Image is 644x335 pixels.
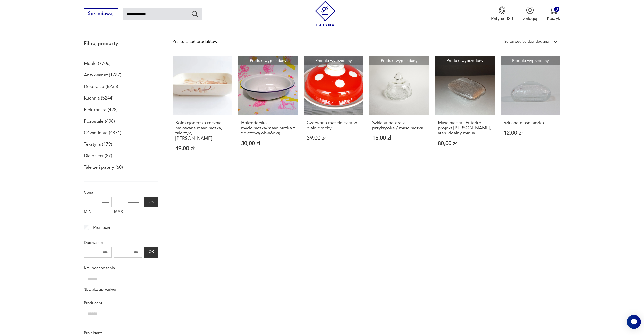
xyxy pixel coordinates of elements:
[491,6,513,22] button: Patyna B2B
[84,265,158,271] p: Kraj pochodzenia
[438,120,492,136] h3: Maselniczka "Futerko" - projekt [PERSON_NAME], stan idealny minus
[191,10,198,17] button: Szukaj
[307,135,361,141] p: 39,00 zł
[369,56,429,163] a: Produkt wyprzedanySzklana patera z przykrywką / maselniczkaSzklana patera z przykrywką / maselnic...
[93,224,110,231] p: Promocja
[175,120,230,141] h3: Kolekcjonerska ręcznie malowana maselniczka, talerzyk, [PERSON_NAME]
[84,207,112,217] label: MIN
[554,7,559,12] div: 0
[114,207,142,217] label: MAX
[438,141,492,146] p: 80,00 zł
[175,146,230,151] p: 49,00 zł
[144,197,158,207] button: OK
[435,56,495,163] a: Produkt wyprzedanyMaselniczka "Futerko" - projekt Jan Drost HSG Ząbkowice, stan idealny minusMase...
[547,16,560,22] p: Koszyk
[523,16,537,22] p: Zaloguj
[173,56,232,163] a: Kolekcjonerska ręcznie malowana maselniczka, talerzyk, Włocławek KołoKolekcjonerska ręcznie malow...
[523,6,537,22] button: Zaloguj
[84,59,111,68] a: Meble (7706)
[491,16,513,22] p: Patyna B2B
[84,106,118,114] a: Elektronika (428)
[241,141,295,146] p: 30,00 zł
[547,6,560,22] button: 0Koszyk
[504,120,558,125] h3: Szklana maselniczka
[550,6,557,14] img: Ikona koszyka
[144,247,158,258] button: OK
[84,300,158,306] p: Producent
[84,94,114,103] a: Kuchnia (5244)
[84,8,118,19] button: Sprzedawaj
[491,6,513,22] a: Ikona medaluPatyna B2B
[238,56,298,163] a: Produkt wyprzedanyHolenderska mydelniczka/maselniczka z fioletową obwódkąHolenderska mydelniczka/...
[498,6,506,14] img: Ikona medalu
[372,120,426,131] h3: Szklana patera z przykrywką / maselniczka
[84,71,121,80] a: Antykwariat (1787)
[84,117,115,126] a: Pozostałe (498)
[504,130,558,136] p: 12,00 zł
[84,163,123,172] a: Talerze i patery (60)
[84,287,158,292] p: Nie znaleziono wyników
[304,56,363,163] a: Produkt wyprzedanyCzerwona maselniczka w białe grochyCzerwona maselniczka w białe grochy39,00 zł
[372,135,426,141] p: 15,00 zł
[241,120,295,136] h3: Holenderska mydelniczka/maselniczka z fioletową obwódką
[173,38,217,45] div: Znaleziono 6 produktów
[501,56,560,163] a: Produkt wyprzedanySzklana maselniczkaSzklana maselniczka12,00 zł
[504,38,549,45] div: Sortuj według daty dodania
[84,189,158,196] p: Cena
[84,40,158,47] p: Filtruj produkty
[84,152,112,160] a: Dla dzieci (87)
[307,120,361,131] h3: Czerwona maselniczka w białe grochy
[526,6,534,14] img: Ikonka użytkownika
[84,12,118,16] a: Sprzedawaj
[84,140,112,149] a: Tekstylia (179)
[627,315,641,329] iframe: Smartsupp widget button
[313,1,338,26] img: Patyna - sklep z meblami i dekoracjami vintage
[84,129,121,137] a: Oświetlenie (4871)
[84,239,158,246] p: Datowanie
[84,82,118,91] a: Dekoracje (8235)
